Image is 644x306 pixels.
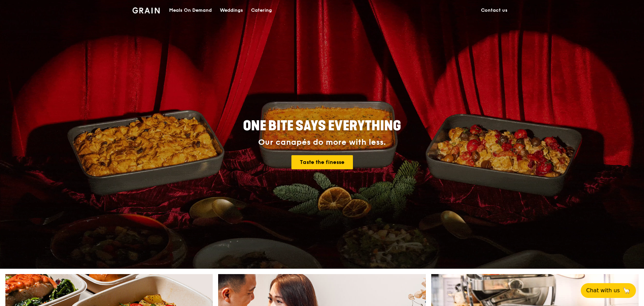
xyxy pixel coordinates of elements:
span: 🦙 [622,287,631,295]
a: Catering [247,0,276,20]
a: Weddings [216,0,247,20]
div: Catering [251,0,272,20]
img: Grain [132,7,160,13]
div: Weddings [220,0,243,20]
div: Our canapés do more with less. [201,138,443,147]
span: ONE BITE SAYS EVERYTHING [243,118,401,134]
a: Taste the finesse [291,155,353,169]
button: Chat with us🦙 [581,283,636,298]
a: Contact us [477,0,512,20]
span: Chat with us [586,287,620,295]
div: Meals On Demand [169,0,212,20]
